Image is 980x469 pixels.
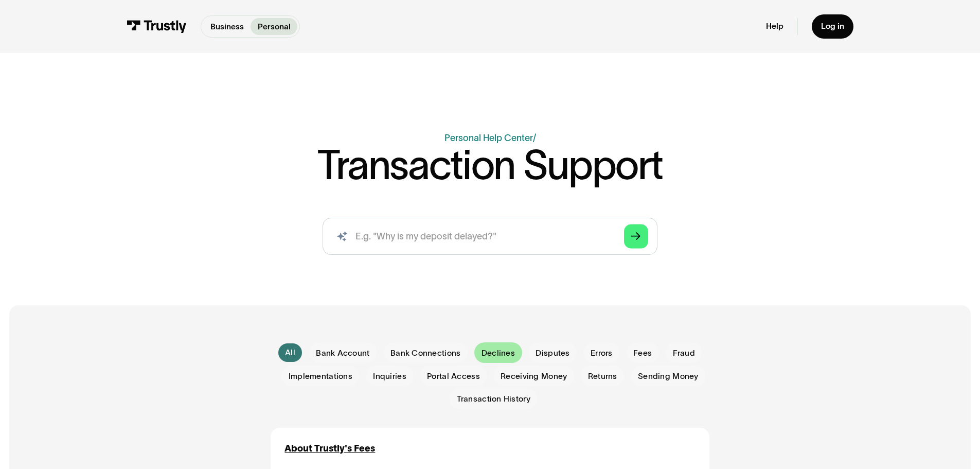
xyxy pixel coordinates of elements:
[271,342,709,409] form: Email Form
[638,371,699,382] span: Sending Money
[390,348,460,359] span: Bank Connections
[591,348,613,359] span: Errors
[766,21,783,31] a: Help
[127,20,187,33] img: Trustly Logo
[323,218,657,255] form: Search
[316,348,369,359] span: Bank Account
[812,14,853,39] a: Log in
[251,18,297,35] a: Personal
[317,145,663,185] h1: Transaction Support
[673,348,695,359] span: Fraud
[588,371,617,382] span: Returns
[444,133,533,143] a: Personal Help Center
[278,343,302,362] a: All
[533,133,536,143] div: /
[285,347,295,358] div: All
[210,21,244,33] p: Business
[258,21,291,33] p: Personal
[482,348,515,359] span: Declines
[203,18,251,35] a: Business
[323,218,657,255] input: search
[457,393,530,405] span: Transaction History
[633,348,652,359] span: Fees
[427,371,480,382] span: Portal Access
[289,371,352,382] span: Implementations
[501,371,567,382] span: Receiving Money
[536,348,569,359] span: Disputes
[821,21,844,31] div: Log in
[373,371,406,382] span: Inquiries
[284,442,375,456] a: About Trustly's Fees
